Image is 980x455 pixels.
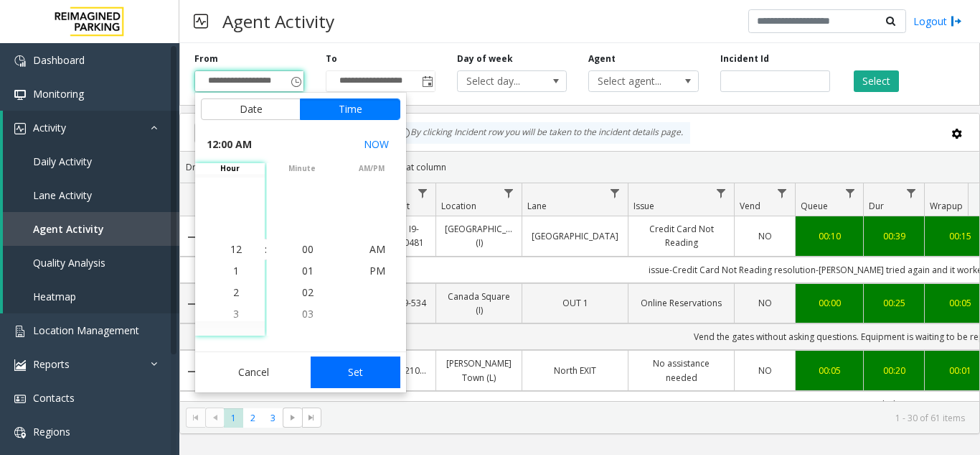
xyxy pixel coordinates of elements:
span: AM [369,242,385,256]
span: 03 [302,307,314,321]
span: Location Management [33,323,139,337]
a: 00:00 [804,296,854,310]
a: 00:20 [872,364,915,377]
a: Lane Activity [3,178,179,212]
a: Location Filter Menu [499,183,519,203]
span: Select agent... [589,71,676,91]
label: From [194,52,218,65]
span: Toggle popup [288,71,303,91]
a: Quality Analysis [3,246,179,280]
a: Logout [913,14,962,29]
span: minute [267,163,336,174]
div: : [265,242,267,257]
a: NO [743,296,786,310]
a: NO [743,364,786,377]
a: Issue Filter Menu [712,183,731,203]
span: Monitoring [33,87,84,101]
a: Queue Filter Menu [841,183,860,203]
span: 3 [233,307,239,321]
a: Activity [3,111,179,144]
div: 00:10 [804,229,854,243]
img: 'icon' [14,55,26,67]
a: OUT 1 [531,296,619,310]
span: Quality Analysis [33,256,105,270]
label: Agent [588,52,616,65]
a: Canada Square (I) [445,290,513,317]
img: 'icon' [14,326,26,337]
span: Location [441,200,476,212]
a: 00:25 [872,296,915,310]
div: Drag a column header and drop it here to group by that column [180,155,979,180]
img: 'icon' [14,393,26,405]
span: Reports [33,357,70,371]
button: Time tab [300,98,400,120]
label: Day of week [457,52,513,65]
button: Set [311,357,401,388]
a: I9-534 [400,296,427,310]
img: logout [951,14,962,29]
a: [PERSON_NAME] Town (L) [445,357,513,384]
a: Collapse Details [180,298,203,310]
h3: Agent Activity [215,4,341,39]
span: Page 1 [224,408,243,428]
span: Go to the last page [306,412,317,423]
a: Heatmap [3,280,179,313]
a: North EXIT [531,364,619,377]
div: 00:05 [804,364,854,377]
img: 'icon' [14,89,26,101]
span: NO [758,364,772,377]
a: I9-0481 [400,222,427,249]
span: Dur [869,200,884,212]
kendo-pager-info: 1 - 30 of 61 items [330,412,965,424]
span: Activity [33,121,66,134]
a: Collapse Details [180,366,203,377]
img: 'icon' [14,359,26,371]
a: L21088000 [400,364,427,377]
button: Select [854,70,899,92]
a: 00:39 [872,229,915,243]
button: Date tab [201,98,301,120]
div: By clicking Incident row you will be taken to the incident details page. [392,122,690,144]
span: Agent Activity [33,222,104,236]
span: NO [758,297,772,309]
span: Go to the next page [287,412,298,423]
span: Regions [33,425,70,438]
span: 1 [233,264,239,277]
span: AM/PM [336,163,406,174]
span: PM [369,264,385,277]
span: Daily Activity [33,155,92,168]
span: Go to the next page [283,408,302,428]
span: Lane [527,200,547,212]
img: 'icon' [14,427,26,438]
a: Vend Filter Menu [773,183,792,203]
span: Go to the last page [302,408,321,428]
a: [GEOGRAPHIC_DATA] (I) [445,222,513,249]
span: hour [195,163,265,174]
div: Data table [180,183,979,401]
button: Select now [358,132,395,157]
button: Cancel [201,357,306,388]
span: Heatmap [33,290,76,303]
span: 2 [233,285,239,299]
span: Toggle popup [419,71,435,91]
a: Credit Card Not Reading [637,222,725,249]
a: Lot Filter Menu [413,183,433,203]
span: NO [758,230,772,242]
span: 12:00 AM [207,134,252,155]
span: Queue [801,200,828,212]
span: Vend [740,200,760,212]
span: Page 3 [263,408,283,428]
span: 01 [302,264,314,277]
a: Lane Filter Menu [606,183,625,203]
span: Select day... [458,71,545,91]
span: Page 2 [243,408,263,428]
span: Issue [633,200,654,212]
span: Lane Activity [33,188,92,202]
span: 00 [302,242,314,256]
span: Dashboard [33,53,85,67]
span: Wrapup [930,200,963,212]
